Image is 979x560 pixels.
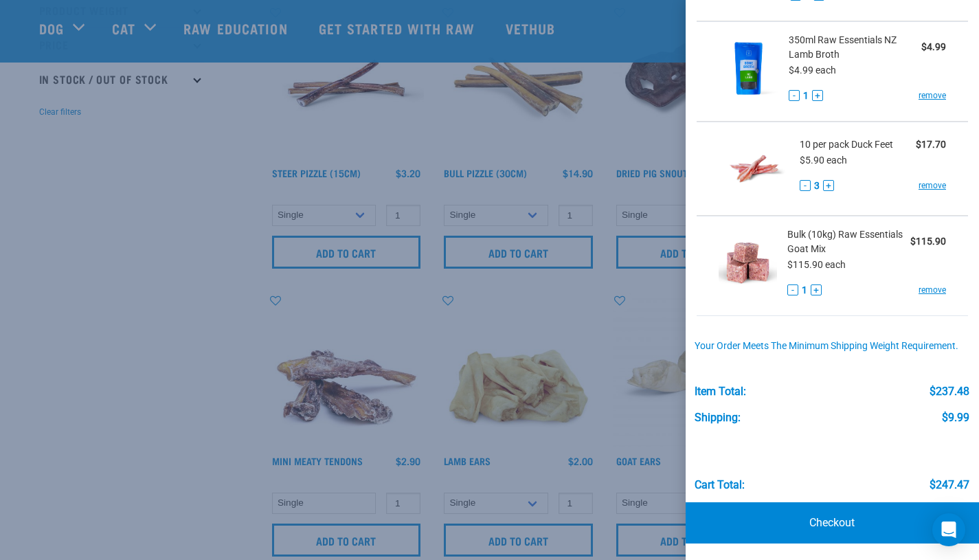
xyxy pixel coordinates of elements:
[695,479,745,491] div: Cart total:
[789,90,800,101] button: -
[812,90,823,101] button: +
[803,89,809,103] span: 1
[811,284,822,295] button: +
[789,33,921,62] span: 350ml Raw Essentials NZ Lamb Broth
[802,283,807,298] span: 1
[789,65,836,76] span: $4.99 each
[719,133,789,204] img: Duck Feet
[695,385,746,398] div: Item Total:
[921,41,946,52] strong: $4.99
[787,227,910,256] span: Bulk (10kg) Raw Essentials Goat Mix
[930,385,969,398] div: $237.48
[919,179,946,192] a: remove
[823,180,834,191] button: +
[930,479,969,491] div: $247.47
[695,412,741,424] div: Shipping:
[719,227,777,298] img: Raw Essentials Goat Mix
[942,412,969,424] div: $9.99
[814,179,820,193] span: 3
[695,341,969,352] div: Your order meets the minimum shipping weight requirement.
[910,236,946,247] strong: $115.90
[919,284,946,296] a: remove
[787,259,846,270] span: $115.90 each
[800,155,847,166] span: $5.90 each
[800,137,893,152] span: 10 per pack Duck Feet
[916,139,946,150] strong: $17.70
[719,33,778,104] img: Raw Essentials NZ Lamb Broth
[800,180,811,191] button: -
[787,284,798,295] button: -
[932,513,965,546] div: Open Intercom Messenger
[919,89,946,102] a: remove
